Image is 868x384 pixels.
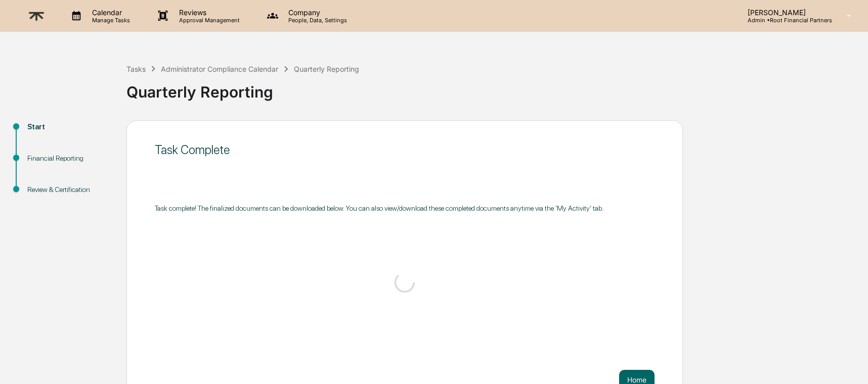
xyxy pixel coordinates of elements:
[171,17,245,24] p: Approval Management
[155,142,655,157] div: Task Complete
[126,75,863,101] div: Quarterly Reporting
[27,153,110,164] div: Financial Reporting
[84,17,135,24] p: Manage Tasks
[24,4,49,28] img: logo
[27,122,110,132] div: Start
[280,17,352,24] p: People, Data, Settings
[740,17,832,24] p: Admin • Root Financial Partners
[27,184,110,195] div: Review & Certification
[280,8,352,17] p: Company
[161,65,278,73] div: Administrator Compliance Calendar
[740,8,832,17] p: [PERSON_NAME]
[126,65,146,73] div: Tasks
[155,204,655,212] div: Task complete! The finalized documents can be downloaded below. You can also view/download these ...
[294,65,359,73] div: Quarterly Reporting
[171,8,245,17] p: Reviews
[84,8,135,17] p: Calendar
